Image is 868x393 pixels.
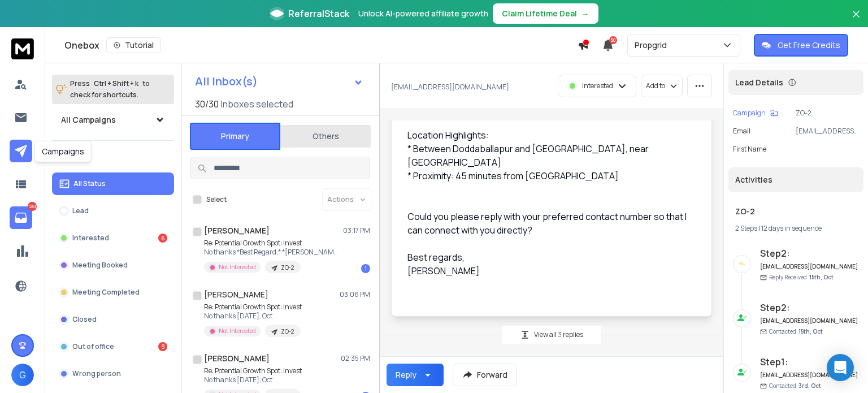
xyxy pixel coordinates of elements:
p: First Name [733,145,766,154]
button: Claim Lifetime Deal→ [493,3,598,24]
p: [EMAIL_ADDRESS][DOMAIN_NAME] [796,127,859,136]
span: 2 Steps [735,223,757,233]
p: 03:06 PM [340,290,370,299]
h6: [EMAIL_ADDRESS][DOMAIN_NAME] [760,371,859,379]
a: 1261 [10,206,32,229]
p: Wrong person [72,369,121,378]
button: G [11,364,34,386]
p: Re: Potential Growth Spot: Invest [204,366,302,375]
button: Wrong person [52,362,174,385]
button: Interested6 [52,227,174,249]
div: Open Intercom Messenger [827,354,854,381]
p: Re: Potential Growth Spot: Invest [204,303,302,312]
h6: [EMAIL_ADDRESS][DOMAIN_NAME] [760,317,859,325]
p: Closed [72,315,97,324]
h1: All Campaigns [61,114,116,126]
p: Campaign [733,109,766,118]
button: Meeting Booked [52,254,174,277]
h3: Filters [52,150,174,166]
span: ReferralStack [288,7,349,20]
button: Campaign [733,109,778,118]
button: Primary [190,123,280,150]
div: Onebox [64,37,578,53]
p: Meeting Booked [72,261,128,270]
button: Meeting Completed [52,281,174,304]
span: 15th, Oct [809,273,834,281]
h6: Step 1 : [760,355,859,369]
p: Not Interested [219,263,256,271]
p: Press to check for shortcuts. [70,78,150,101]
label: Select [206,195,227,204]
p: Meeting Completed [72,288,140,297]
p: No thanks *Best Regard,* *[PERSON_NAME] [204,248,340,257]
p: No thanks [DATE], Oct [204,312,302,321]
button: All Inbox(s) [186,70,372,93]
h6: Step 2 : [760,247,859,260]
span: Ctrl + Shift + k [92,77,140,90]
p: Unlock AI-powered affiliate growth [358,8,488,19]
p: Not Interested [219,327,256,335]
p: Re: Potential Growth Spot: Invest [204,239,340,248]
h1: [PERSON_NAME] [204,225,270,236]
button: Tutorial [106,37,161,53]
h1: [PERSON_NAME] [204,289,268,300]
span: → [581,8,589,19]
p: ZO-2 [281,327,294,336]
p: Email [733,127,750,136]
p: Interested [72,234,109,243]
p: 02:35 PM [341,354,370,363]
p: Out of office [72,342,114,351]
p: Lead [72,206,89,215]
h1: [PERSON_NAME] [204,353,270,364]
div: 6 [158,234,167,243]
button: Closed [52,308,174,331]
p: Add to [646,81,665,90]
span: 15th, Oct [798,327,823,335]
button: Get Free Credits [754,34,848,57]
p: Contacted [769,382,821,390]
p: All Status [73,179,106,188]
h3: Inboxes selected [221,97,293,111]
button: Others [280,124,371,149]
p: [EMAIL_ADDRESS][DOMAIN_NAME] [391,83,509,92]
p: Reply Received [769,273,834,282]
span: 3 [558,330,563,339]
button: Lead [52,200,174,222]
h1: All Inbox(s) [195,76,258,87]
div: 1 [361,264,370,273]
span: 3rd, Oct [798,382,821,390]
h1: ZO-2 [735,206,857,217]
p: Get Free Credits [778,40,840,51]
p: ZO-2 [281,264,294,272]
div: Reply [396,369,416,381]
button: Close banner [849,7,863,34]
p: 03:17 PM [343,226,370,235]
span: 30 / 30 [195,97,219,111]
span: 12 days in sequence [761,223,822,233]
div: Campaigns [34,141,92,162]
p: Contacted [769,327,823,336]
p: Lead Details [735,77,783,88]
div: | [735,224,857,233]
h6: Step 2 : [760,301,859,314]
span: 50 [609,36,617,44]
p: ZO-2 [796,109,859,118]
p: Propgrid [635,40,671,51]
button: All Status [52,172,174,195]
button: Forward [453,364,517,386]
h6: [EMAIL_ADDRESS][DOMAIN_NAME] [760,262,859,271]
p: Interested [582,81,613,90]
p: No thanks [DATE], Oct [204,375,302,385]
button: Reply [387,364,444,386]
div: 9 [158,342,167,351]
p: 1261 [28,202,37,211]
button: All Campaigns [52,109,174,131]
button: Out of office9 [52,335,174,358]
div: Activities [728,167,863,192]
p: View all replies [534,330,583,339]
